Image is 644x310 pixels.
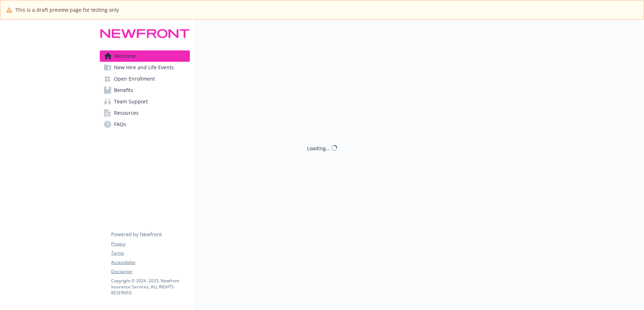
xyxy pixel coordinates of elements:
[100,119,190,130] a: FAQs
[114,119,126,130] span: FAQs
[100,85,190,96] a: Benefits
[111,241,189,247] a: Privacy
[114,96,148,107] span: Team Support
[114,50,136,62] span: Welcome
[111,259,189,266] a: Accessibility
[114,107,139,119] span: Resources
[111,250,189,256] a: Terms
[114,62,174,73] span: New Hire and Life Events
[111,278,189,296] p: Copyright © 2024 - 2025 , Newfront Insurance Services, ALL RIGHTS RESERVED
[114,73,155,85] span: Open Enrollment
[100,62,190,73] a: New Hire and Life Events
[307,144,330,152] div: Loading...
[15,6,119,13] span: This is a draft preview page for testing only
[100,50,190,62] a: Welcome
[100,107,190,119] a: Resources
[111,268,189,275] a: Disclaimer
[114,85,133,96] span: Benefits
[100,73,190,85] a: Open Enrollment
[100,96,190,107] a: Team Support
